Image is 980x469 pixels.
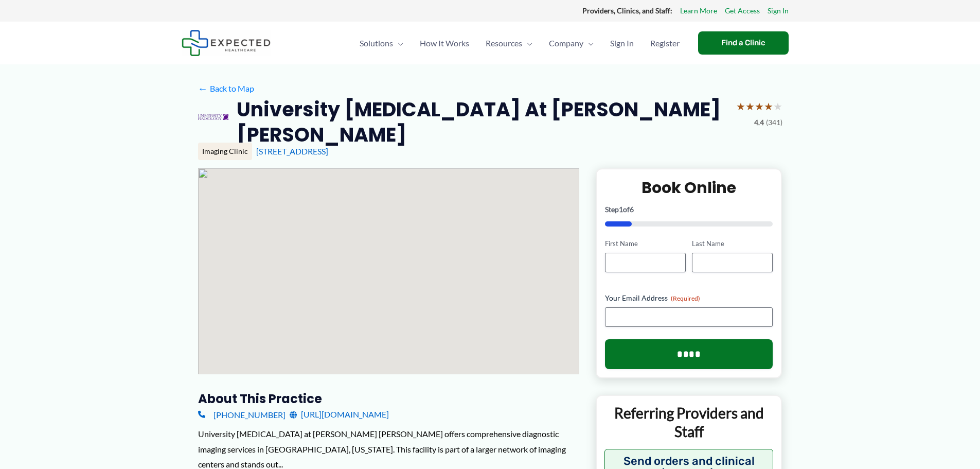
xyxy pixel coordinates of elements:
[290,407,389,422] a: [URL][DOMAIN_NAME]
[198,81,254,96] a: ←Back to Map
[768,4,789,18] a: Sign In
[583,25,594,61] span: Menu Toggle
[393,25,403,61] span: Menu Toggle
[745,97,755,116] span: ★
[650,25,680,61] span: Register
[412,25,477,61] a: How It Works
[773,97,782,116] span: ★
[237,97,727,148] h2: University [MEDICAL_DATA] at [PERSON_NAME] [PERSON_NAME]
[605,178,773,198] h2: Book Online
[549,25,583,61] span: Company
[680,4,717,18] a: Learn More
[671,294,700,302] span: (Required)
[477,25,541,61] a: ResourcesMenu Toggle
[198,143,252,160] div: Imaging Clinic
[541,25,602,61] a: CompanyMenu Toggle
[725,4,760,18] a: Get Access
[602,25,642,61] a: Sign In
[755,97,764,116] span: ★
[256,146,328,156] a: [STREET_ADDRESS]
[630,205,634,214] span: 6
[764,97,773,116] span: ★
[604,404,774,441] p: Referring Providers and Staff
[351,25,688,61] nav: Primary Site Navigation
[198,407,286,422] a: [PHONE_NUMBER]
[198,83,208,93] span: ←
[605,293,773,303] label: Your Email Address
[360,25,393,61] span: Solutions
[420,25,469,61] span: How It Works
[642,25,688,61] a: Register
[182,30,271,56] img: Expected Healthcare Logo - side, dark font, small
[736,97,745,116] span: ★
[605,239,686,249] label: First Name
[698,31,789,55] a: Find a Clinic
[610,25,634,61] span: Sign In
[605,206,773,213] p: Step of
[582,6,672,15] strong: Providers, Clinics, and Staff:
[486,25,522,61] span: Resources
[619,205,623,214] span: 1
[692,239,773,249] label: Last Name
[522,25,532,61] span: Menu Toggle
[351,25,412,61] a: SolutionsMenu Toggle
[766,116,782,129] span: (341)
[198,391,579,407] h3: About this practice
[754,116,764,129] span: 4.4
